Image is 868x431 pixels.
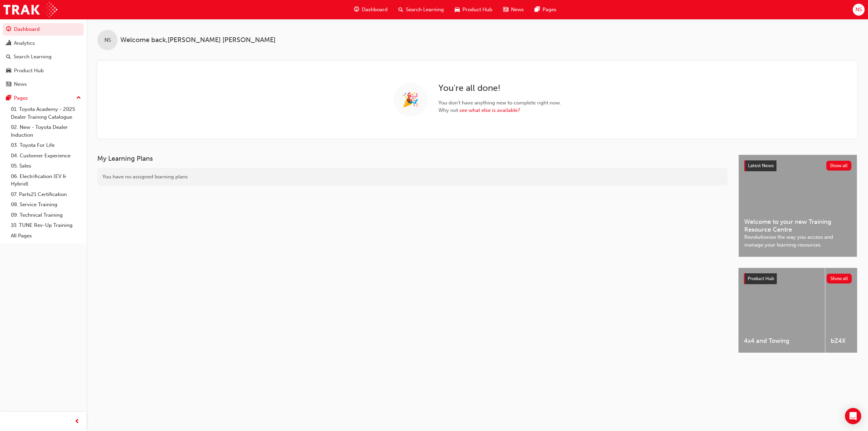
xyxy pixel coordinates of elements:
a: 04. Customer Experience [8,151,84,161]
div: You have no assigned learning plans [97,168,728,186]
a: 06. Electrification (EV & Hybrid) [8,171,84,189]
span: NS [855,6,862,14]
span: pages-icon [535,5,540,14]
div: Pages [14,94,28,102]
span: You don't have anything new to complete right now. [438,99,561,107]
img: Trak [3,2,57,17]
a: search-iconSearch Learning [393,3,449,17]
a: Dashboard [3,23,84,36]
span: Welcome to your new Training Resource Centre [744,218,851,233]
a: 02. New - Toyota Dealer Induction [8,122,84,140]
span: Why not [438,106,561,114]
a: 10. TUNE Rev-Up Training [8,220,84,231]
button: DashboardAnalyticsSearch LearningProduct HubNews [3,22,84,92]
h2: You're all done! [438,83,561,94]
span: news-icon [6,81,11,87]
span: search-icon [398,5,403,14]
span: Latest News [748,163,774,169]
a: 01. Toyota Academy - 2025 Dealer Training Catalogue [8,104,84,122]
span: Pages [542,6,556,14]
a: Latest NewsShow all [744,160,851,171]
div: Analytics [14,39,35,47]
a: Analytics [3,37,84,50]
div: Search Learning [14,53,52,61]
a: 03. Toyota For Life [8,140,84,151]
span: car-icon [455,5,460,14]
a: 4x4 and Towing [738,268,825,353]
a: see what else is available? [459,107,520,113]
span: 🎉 [402,96,419,104]
span: Welcome back , [PERSON_NAME] [PERSON_NAME] [120,36,276,44]
a: 08. Service Training [8,199,84,210]
a: guage-iconDashboard [349,3,393,17]
span: prev-icon [75,417,80,426]
div: Open Intercom Messenger [845,408,861,424]
h3: My Learning Plans [97,155,728,162]
a: 07. Parts21 Certification [8,189,84,200]
span: NS [104,36,111,44]
a: Search Learning [3,51,84,63]
a: News [3,78,84,91]
span: Dashboard [362,6,388,14]
div: Product Hub [14,67,44,75]
span: car-icon [6,68,11,74]
span: guage-icon [6,26,11,33]
button: Show all [826,161,852,171]
span: search-icon [6,54,11,60]
span: Product Hub [748,276,774,281]
a: car-iconProduct Hub [449,3,498,17]
button: NS [853,4,865,16]
a: Latest NewsShow allWelcome to your new Training Resource CentreRevolutionise the way you access a... [738,155,857,257]
div: News [14,80,27,88]
button: Pages [3,92,84,104]
a: 09. Technical Training [8,210,84,220]
a: news-iconNews [498,3,529,17]
a: Product HubShow all [744,273,852,284]
span: guage-icon [354,5,359,14]
button: Show all [827,274,852,283]
a: Product Hub [3,64,84,77]
span: 4x4 and Towing [744,337,820,345]
a: 05. Sales [8,161,84,171]
span: News [511,6,524,14]
span: Product Hub [462,6,492,14]
span: Search Learning [406,6,444,14]
span: news-icon [503,5,508,14]
span: pages-icon [6,95,11,101]
a: pages-iconPages [529,3,562,17]
span: chart-icon [6,40,11,46]
a: All Pages [8,231,84,241]
span: up-icon [76,94,81,102]
span: Revolutionise the way you access and manage your learning resources. [744,233,851,249]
